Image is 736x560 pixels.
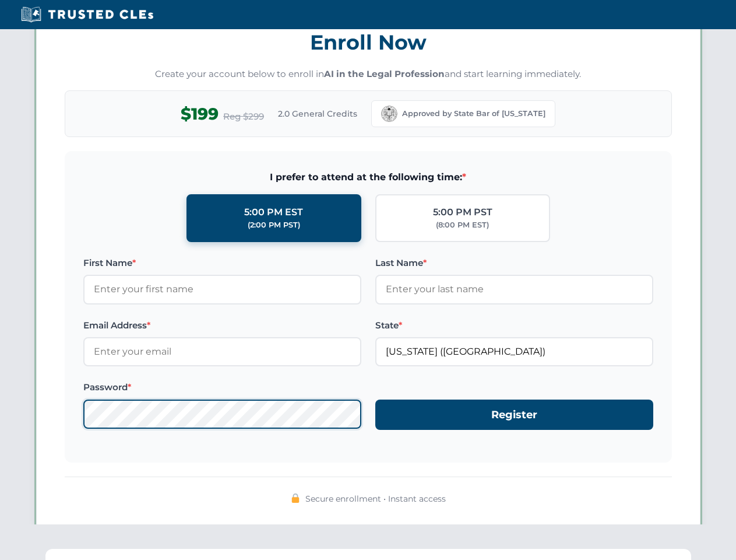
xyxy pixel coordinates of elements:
input: California (CA) [375,337,653,366]
span: 2.0 General Credits [278,107,357,120]
div: (2:00 PM PST) [248,219,300,231]
strong: AI in the Legal Profession [324,68,445,79]
label: Password [83,380,361,394]
button: Register [375,400,653,430]
span: $199 [181,101,219,127]
p: Create your account below to enroll in and start learning immediately. [65,68,672,81]
input: Enter your first name [83,275,361,304]
img: California Bar [381,106,397,122]
label: State [375,318,653,332]
span: Approved by State Bar of [US_STATE] [402,108,545,120]
div: 5:00 PM EST [244,205,303,220]
span: Secure enrollment • Instant access [305,492,446,505]
label: Last Name [375,256,653,270]
label: Email Address [83,318,361,332]
img: Trusted CLEs [17,6,157,23]
span: Reg $299 [223,110,264,124]
h3: Enroll Now [65,24,672,61]
label: First Name [83,256,361,270]
input: Enter your last name [375,275,653,304]
div: (8:00 PM EST) [436,219,489,231]
span: I prefer to attend at the following time: [83,170,653,185]
div: 5:00 PM PST [433,205,492,220]
input: Enter your email [83,337,361,366]
img: 🔒 [291,494,300,503]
